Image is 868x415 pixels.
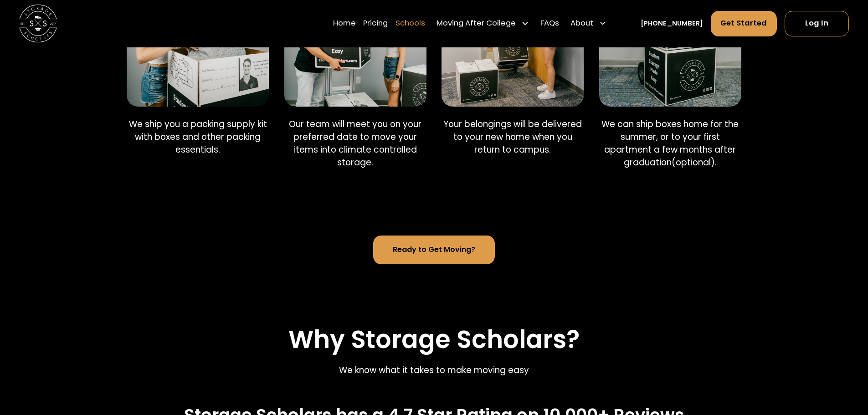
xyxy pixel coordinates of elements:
[288,325,580,354] h2: Why Storage Scholars?
[711,11,777,36] a: Get Started
[395,10,425,37] a: Schools
[373,236,494,264] a: Ready to Get Moving?
[19,5,57,42] img: Storage Scholars main logo
[437,18,516,30] div: Moving After College
[333,10,356,37] a: Home
[570,18,593,30] div: About
[641,19,703,29] a: [PHONE_NUMBER]
[442,118,584,156] p: Your belongings will be delivered to your new home when you return to campus.
[433,10,533,37] div: Moving After College
[19,5,57,42] a: home
[284,118,426,169] p: Our team will meet you on your preferred date to move your items into climate controlled storage.
[127,118,269,156] p: We ship you a packing supply kit with boxes and other packing essentials.
[785,11,849,36] a: Log In
[599,118,741,169] p: We can ship boxes home for the summer, or to your first apartment a few months after graduation(o...
[540,10,559,37] a: FAQs
[339,364,529,377] p: We know what it takes to make moving easy
[363,10,388,37] a: Pricing
[567,10,611,37] div: About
